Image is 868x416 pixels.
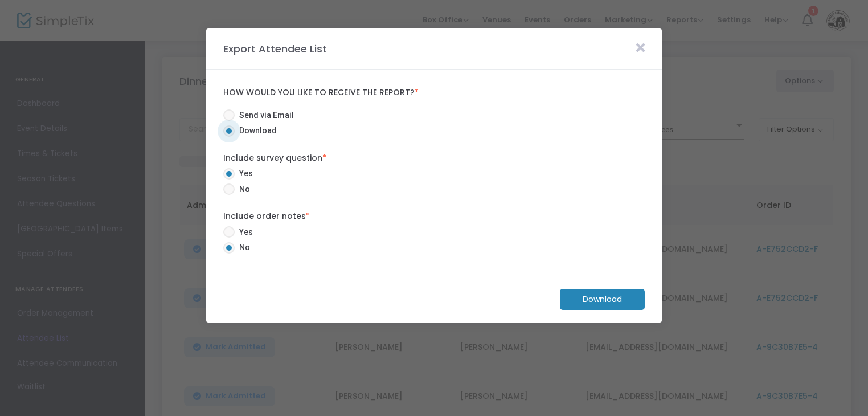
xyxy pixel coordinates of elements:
m-button: Download [560,289,645,310]
label: Include order notes [223,210,645,222]
span: Yes [235,168,253,180]
label: How would you like to receive the report? [223,88,645,98]
label: Include survey question [223,152,645,164]
span: No [235,183,250,195]
span: Send via Email [235,109,294,121]
span: Download [235,125,277,137]
m-panel-title: Export Attendee List [218,41,333,56]
span: No [235,242,250,254]
span: Yes [235,226,253,238]
m-panel-header: Export Attendee List [206,28,662,70]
